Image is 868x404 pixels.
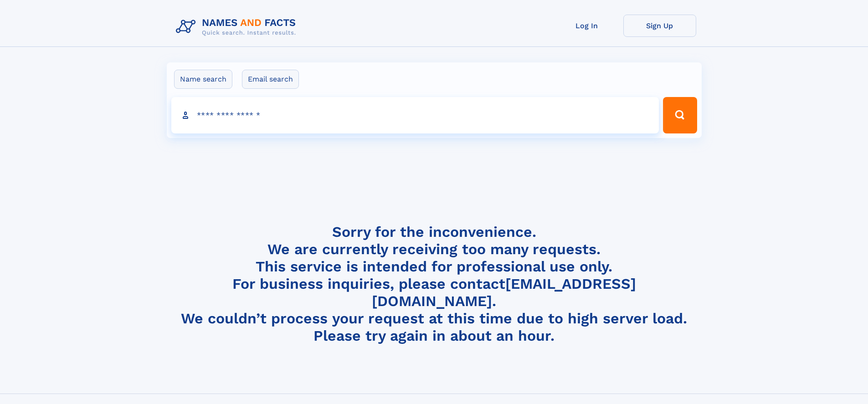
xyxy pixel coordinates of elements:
[242,70,299,89] label: Email search
[663,97,697,133] button: Search Button
[174,70,232,89] label: Name search
[172,223,696,345] h4: Sorry for the inconvenience. We are currently receiving too many requests. This service is intend...
[623,15,696,37] a: Sign Up
[172,15,303,39] img: Logo Names and Facts
[550,15,623,37] a: Log In
[372,275,636,310] a: [EMAIL_ADDRESS][DOMAIN_NAME]
[171,97,659,133] input: search input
